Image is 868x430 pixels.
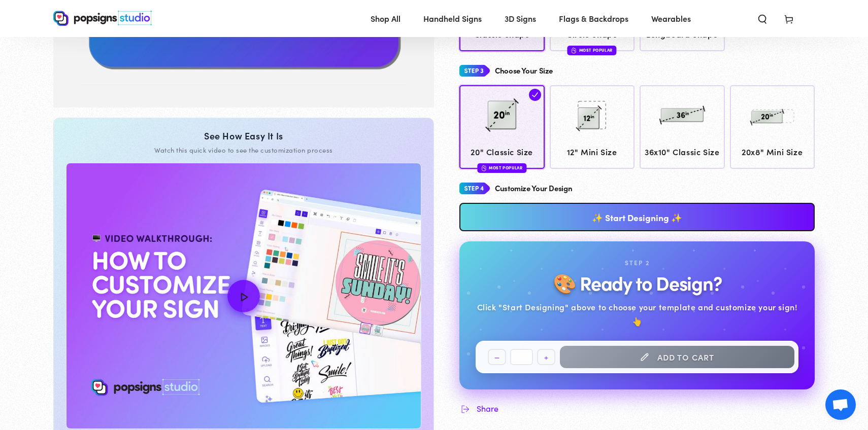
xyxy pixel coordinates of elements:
div: Watch this quick video to see the customization process [66,146,421,155]
div: See How Easy It Is [66,130,421,141]
span: 20" Classic Size [464,145,540,159]
img: Step 3 [459,61,490,80]
img: 12 [566,90,617,140]
span: Handheld Signs [423,11,482,26]
img: Step 4 [459,179,490,198]
a: 36x10 36x10" Classic Size [640,85,725,169]
span: 20x8" Mini Size [735,145,810,159]
a: ✨ Start Designing ✨ [459,203,815,231]
div: Open chat [825,389,856,420]
span: 36x10" Classic Size [645,145,720,159]
a: Wearables [644,5,698,32]
button: How to Customize Your Design [66,163,421,428]
h2: 🎨 Ready to Design? [553,272,721,293]
div: Step 2 [625,258,650,269]
a: 3D Signs [497,5,544,32]
img: 36x10 [657,90,708,140]
img: fire.svg [572,47,577,54]
a: 20 20" Classic Size Most Popular [459,85,545,169]
h4: Choose Your Size [495,66,553,75]
div: Most Popular [477,163,526,173]
button: Start Designing First [560,346,794,368]
span: Flags & Backdrops [559,11,628,26]
a: Shop All [363,5,408,32]
span: Wearables [651,11,691,26]
a: 20x8 20x8" Mini Size [730,85,815,169]
a: 12 12" Mini Size [550,85,635,169]
img: fire.svg [481,164,486,171]
span: Shop All [371,11,400,26]
img: 20 [477,90,527,140]
summary: Search our site [749,7,776,29]
a: Flags & Backdrops [551,5,636,32]
img: check.svg [529,89,541,101]
img: Popsigns Studio [53,11,152,26]
span: Share [477,404,498,413]
img: 20x8 [747,90,797,140]
h4: Customize Your Design [495,184,572,193]
a: Handheld Signs [416,5,489,32]
button: Share [459,402,498,414]
span: 12" Mini Size [554,145,630,159]
div: Click "Start Designing" above to choose your template and customize your sign! 👆 [476,300,798,329]
div: Most Popular [567,46,617,55]
span: 3D Signs [505,11,536,26]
